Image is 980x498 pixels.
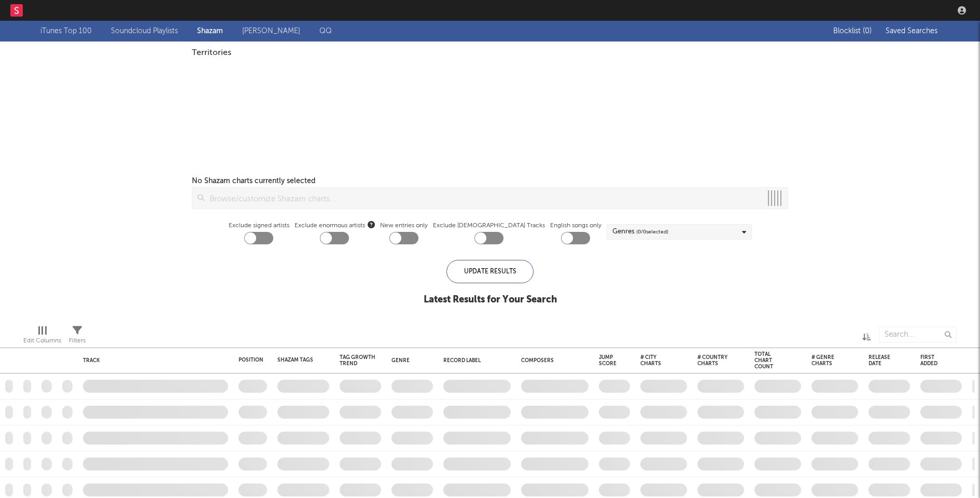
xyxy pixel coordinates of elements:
a: iTunes Top 100 [40,25,92,37]
div: # City Charts [640,354,671,367]
div: Update Results [446,260,534,283]
button: Exclude enormous artists [368,219,375,229]
div: # Country Charts [697,354,729,367]
div: Shazam Tags [277,357,314,363]
span: ( 0 / 0 selected) [636,226,668,238]
div: No Shazam charts currently selected [192,175,315,187]
input: Search... [879,327,957,342]
div: Edit Columns [23,322,61,352]
div: Edit Columns [23,335,61,347]
div: Jump Score [599,354,617,367]
div: Total Chart Count [754,351,786,370]
span: ( 0 ) [863,27,872,35]
div: Filters [69,322,86,352]
div: Territories [192,47,788,59]
input: Browse/customize Shazam charts... [204,188,762,209]
div: First Added [920,354,946,367]
div: Record Label [443,357,506,364]
button: Saved Searches [883,27,940,35]
a: QQ [319,25,332,37]
label: English songs only [550,219,601,232]
a: [PERSON_NAME] [242,25,300,37]
div: Track [83,357,223,364]
span: Blocklist [833,27,872,35]
label: Exclude signed artists [229,219,289,232]
label: New entries only [380,219,428,232]
span: Exclude enormous artists [295,219,375,232]
div: Composers [521,357,583,364]
label: Exclude [DEMOGRAPHIC_DATA] Tracks [433,219,545,232]
a: Soundcloud Playlists [111,25,178,37]
div: Tag Growth Trend [340,354,376,367]
div: Genres [612,226,668,238]
div: Filters [69,335,86,347]
div: # Genre Charts [811,354,843,367]
span: Saved Searches [886,27,940,35]
div: Genre [391,357,428,364]
div: Release Date [869,354,894,367]
div: Latest Results for Your Search [424,294,557,306]
div: Position [239,357,263,363]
